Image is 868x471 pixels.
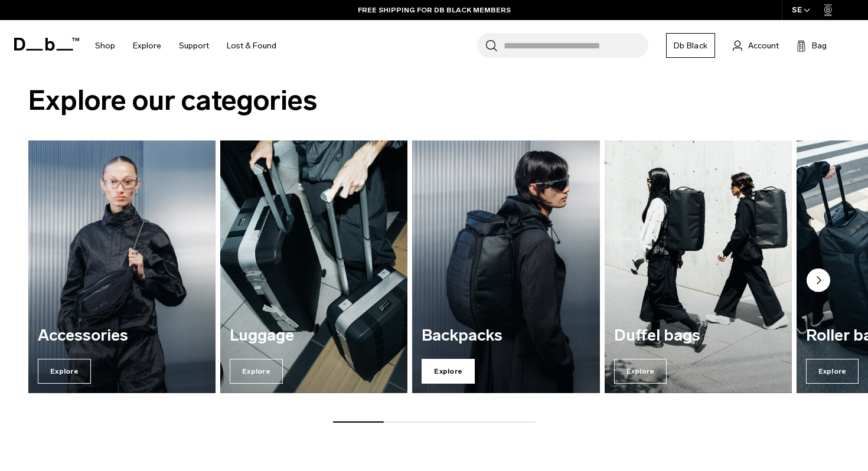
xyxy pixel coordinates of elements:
button: Next slide [807,269,830,295]
h3: Luggage [230,327,398,345]
div: 1 / 7 [28,140,216,393]
a: Support [179,25,209,67]
h2: Explore our categories [28,80,840,122]
a: Luggage Explore [220,140,407,393]
button: Bag [797,38,827,53]
span: Explore [806,359,859,384]
span: Account [748,40,779,52]
a: Shop [95,25,115,67]
a: Account [733,38,779,53]
div: 4 / 7 [605,140,792,393]
span: Explore [230,359,283,384]
span: Explore [38,359,91,384]
a: Db Black [666,33,715,58]
a: Backpacks Explore [412,140,599,393]
h3: Accessories [38,327,206,345]
a: FREE SHIPPING FOR DB BLACK MEMBERS [358,5,511,15]
h3: Duffel bags [614,327,782,345]
a: Explore [133,25,161,67]
div: 2 / 7 [220,140,407,393]
a: Accessories Explore [28,140,216,393]
span: Explore [614,359,667,384]
h3: Backpacks [422,327,590,345]
nav: Main Navigation [86,20,285,71]
a: Lost & Found [227,25,276,67]
div: 3 / 7 [412,140,599,393]
span: Explore [422,359,475,384]
span: Bag [812,40,827,52]
a: Duffel bags Explore [605,140,792,393]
